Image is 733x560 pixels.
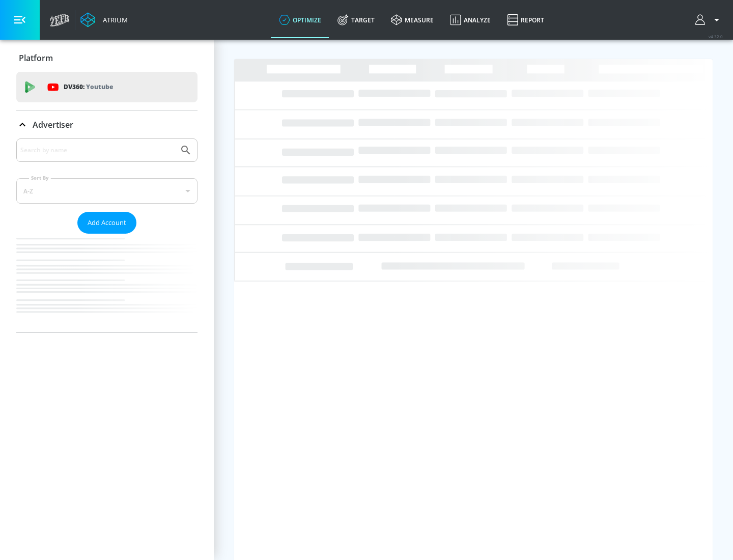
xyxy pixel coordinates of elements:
[16,110,198,139] div: Advertiser
[329,2,383,38] a: Target
[20,144,175,157] input: Search by name
[499,2,552,38] a: Report
[16,44,198,72] div: Platform
[16,72,198,102] div: DV360: Youtube
[33,119,73,130] p: Advertiser
[77,212,136,234] button: Add Account
[16,138,198,332] div: Advertiser
[442,2,499,38] a: Analyze
[64,81,113,93] p: DV360:
[709,34,723,39] span: v 4.32.0
[88,217,126,229] span: Add Account
[16,234,198,332] nav: list of Advertiser
[271,2,329,38] a: optimize
[99,15,128,24] div: Atrium
[29,175,51,181] label: Sort By
[383,2,442,38] a: measure
[80,12,128,27] a: Atrium
[86,81,113,92] p: Youtube
[19,52,53,64] p: Platform
[16,178,198,204] div: A-Z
